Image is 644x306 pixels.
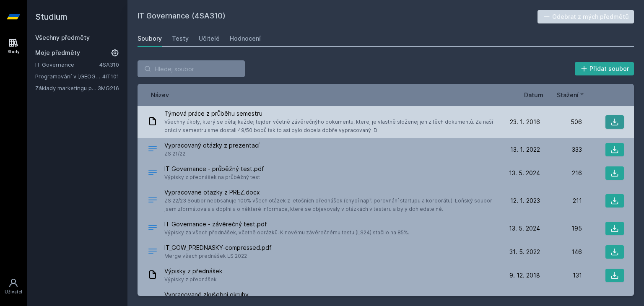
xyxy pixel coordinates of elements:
a: Uživatel [2,274,25,299]
span: 9. 12. 2018 [509,271,540,280]
div: 216 [540,169,582,177]
a: Testy [172,30,189,47]
span: Merge všech prednášek LS 2022 [164,252,272,260]
div: 211 [540,197,582,205]
span: 23. 1. 2016 [510,118,540,126]
a: Základy marketingu pro informatiky a statistiky [35,84,98,92]
span: 12. 1. 2023 [510,197,540,205]
a: Učitelé [199,30,220,47]
button: Název [151,91,169,99]
div: PDF [148,167,158,179]
div: 195 [540,224,582,233]
button: Stažení [557,91,585,99]
a: 4SA310 [99,61,119,68]
button: Datum [524,91,543,99]
span: IT Governance - průběžný test.pdf [164,165,264,173]
button: Přidat soubor [575,62,634,75]
div: Soubory [138,34,162,43]
span: Vypracovane otazky z PREZ.docx [164,188,495,197]
div: Uživatel [5,289,22,295]
a: Všechny předměty [35,34,90,41]
div: .DOCX [148,144,158,156]
div: 333 [540,145,582,154]
a: Soubory [138,30,162,47]
a: Hodnocení [230,30,261,47]
span: 13. 1. 2022 [510,145,540,154]
span: Výpisky z přednášek [164,267,222,275]
span: Výpisky za všech přednášek, včetně obrázků. K novému závěrečnému testu (LS24) stačilo na 85%. [164,228,409,237]
span: IT_GOW_PREDNASKY-compressed.pdf [164,244,272,252]
div: 131 [540,271,582,280]
span: Výpisky z přednášek na průběžný test [164,173,264,182]
div: Hodnocení [230,34,261,43]
span: Stažení [557,91,579,99]
span: IT Governance - závěrečný test.pdf [164,220,409,228]
span: Vypracované zkušební okruhy [164,290,495,299]
input: Hledej soubor [138,60,245,77]
div: Study [8,49,20,55]
span: ZS 21/22 [164,150,260,158]
span: Moje předměty [35,49,80,57]
a: 4IT101 [102,73,119,80]
div: PDF [148,223,158,235]
span: 31. 5. 2022 [509,248,540,256]
h2: IT Governance (4SA310) [138,10,538,23]
span: Všechny úkoly, který se dělaj každej tejden včetně závěrečnýho dokumentu, kterej je vlastně slože... [164,118,495,135]
button: Odebrat z mých předmětů [538,10,634,23]
div: Testy [172,34,189,43]
div: 146 [540,248,582,256]
a: IT Governance [35,60,99,69]
a: Study [2,34,25,59]
span: Týmová práce z průběhu semestru [164,109,495,118]
a: 3MG216 [98,85,119,91]
span: Výpisky z přednášek [164,275,222,284]
span: 13. 5. 2024 [509,169,540,177]
div: DOCX [148,195,158,207]
a: Programování v [GEOGRAPHIC_DATA] [35,72,102,80]
div: 506 [540,118,582,126]
span: Vypracovaný otázky z prezentací [164,141,260,150]
span: 13. 5. 2024 [509,224,540,233]
div: PDF [148,246,158,258]
div: Učitelé [199,34,220,43]
span: ZS 22/23 Soubor neobsahuje 100% všech otázek z letošních přednášek (chybí např. porovnání startup... [164,197,495,213]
